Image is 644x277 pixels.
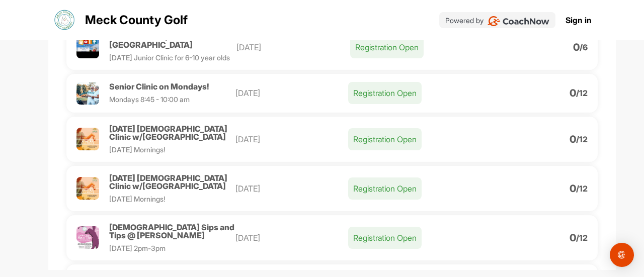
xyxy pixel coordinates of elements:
p: [DATE] [235,133,348,145]
span: [DATE] Mornings! [109,145,165,154]
p: Powered by [445,15,484,26]
p: [DATE] [235,182,348,195]
a: Sign in [566,14,592,26]
img: Profile picture [76,128,99,150]
span: [DATE] 2pm-3pm [109,244,166,252]
span: Senior Clinic on Mondays! [109,81,209,91]
p: 0 [570,184,576,193]
p: / 6 [580,43,588,51]
p: Registration Open [348,128,422,150]
p: Registration Open [348,177,422,200]
span: [DEMOGRAPHIC_DATA] Sips and Tips @ [PERSON_NAME] [109,222,234,240]
p: [DATE] [235,232,348,244]
p: / 12 [576,89,588,97]
p: Registration Open [348,227,422,249]
p: / 12 [576,184,588,193]
p: / 12 [576,135,588,143]
div: Open Intercom Messenger [610,243,634,267]
p: 0 [573,43,580,51]
img: Profile picture [76,36,99,58]
img: Profile picture [76,82,99,105]
span: [DATE] [DEMOGRAPHIC_DATA] Clinic w/[GEOGRAPHIC_DATA] [109,173,227,191]
p: 0 [570,89,576,97]
p: Registration Open [348,82,422,104]
span: Junior Clinic w/ [GEOGRAPHIC_DATA] [109,32,193,50]
img: CoachNow [488,16,549,26]
p: 0 [570,135,576,143]
img: Profile picture [76,226,99,249]
span: [DATE] Junior Clinic for 6-10 year olds [109,53,230,62]
p: [DATE] [235,87,348,99]
p: Meck County Golf [85,11,188,29]
span: Mondays 8:45 - 10:00 am [109,95,190,104]
p: Registration Open [350,36,424,58]
p: 0 [570,234,576,242]
span: [DATE] Mornings! [109,195,165,203]
span: [DATE] [DEMOGRAPHIC_DATA] Clinic w/[GEOGRAPHIC_DATA] [109,124,227,142]
img: logo [53,8,77,32]
p: / 12 [576,234,588,242]
img: Profile picture [76,177,99,200]
p: [DATE] [236,41,350,53]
